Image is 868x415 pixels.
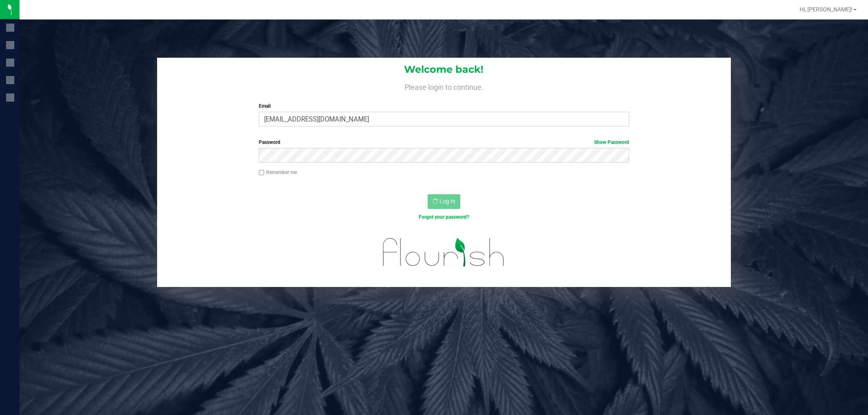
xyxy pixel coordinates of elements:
h1: Welcome back! [157,64,731,75]
span: Log In [439,198,455,204]
a: Forgot your password? [419,214,469,220]
img: flourish_logo.svg [372,229,516,275]
label: Remember me [259,169,297,176]
span: Password [259,139,280,145]
label: Email [259,102,629,110]
input: Remember me [259,170,265,176]
h4: Please login to continue. [157,81,731,91]
button: Log In [428,194,460,209]
span: Hi, [PERSON_NAME]! [800,6,853,13]
a: Show Password [594,139,629,145]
